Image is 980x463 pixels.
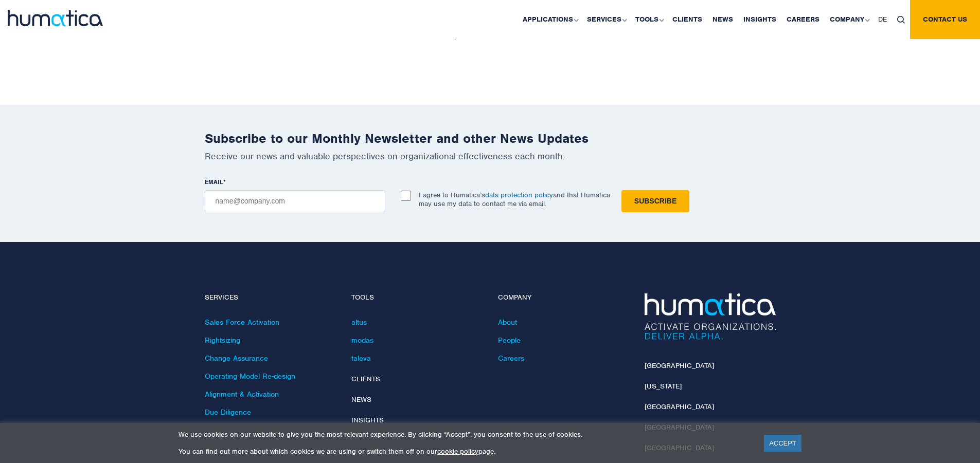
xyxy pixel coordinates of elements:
a: altus [351,318,367,327]
a: Sales Force Activation [205,318,279,327]
img: logo [8,10,103,26]
h4: Company [498,293,629,302]
a: [US_STATE] [645,382,682,391]
a: [GEOGRAPHIC_DATA] [645,402,714,411]
a: taleva [351,354,371,363]
input: I agree to Humatica’sdata protection policyand that Humatica may use my data to contact me via em... [401,191,411,201]
a: News [351,395,371,404]
a: Alignment & Activation [205,390,279,399]
a: People [498,336,521,345]
a: Operating Model Re-design [205,372,295,381]
p: Receive our news and valuable perspectives on organizational effectiveness each month. [205,151,776,162]
a: data protection policy [485,191,553,199]
a: ACCEPT [764,435,801,452]
p: I agree to Humatica’s and that Humatica may use my data to contact me via email. [419,191,610,208]
a: modas [351,336,373,345]
a: Insights [351,416,384,424]
input: Subscribe [621,190,689,212]
a: Due Diligence [205,408,251,417]
a: [GEOGRAPHIC_DATA] [645,361,714,370]
img: Humatica [645,293,776,340]
span: DE [878,15,887,24]
a: Rightsizing [205,336,240,345]
h4: Tools [351,293,483,302]
span: EMAIL [205,178,223,186]
h4: Services [205,293,336,302]
a: Change Assurance [205,354,268,363]
input: name@company.com [205,190,385,212]
p: You can find out more about which cookies we are using or switch them off on our page. [179,447,751,456]
a: Clients [351,375,380,383]
a: cookie policy [437,447,478,456]
img: search_icon [897,16,905,24]
a: Careers [498,354,524,363]
a: About [498,318,517,327]
h2: Subscribe to our Monthly Newsletter and other News Updates [205,131,776,146]
p: We use cookies on our website to give you the most relevant experience. By clicking “Accept”, you... [179,430,751,439]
